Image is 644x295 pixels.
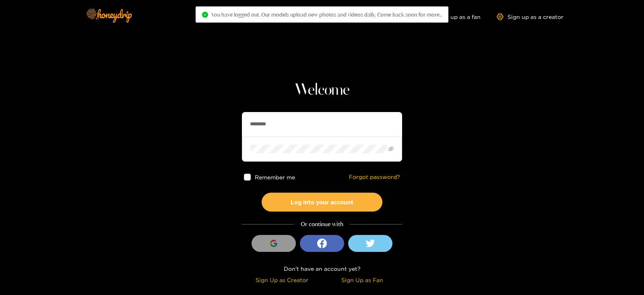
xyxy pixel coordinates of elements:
a: Sign up as a creator [497,13,563,20]
span: You have logged out. Our models upload new photos and videos daily. Come back soon for more.. [211,11,442,18]
span: Remember me [255,174,295,180]
h1: Welcome [242,81,402,100]
button: Log into your account [262,193,382,212]
div: Sign Up as Fan [324,275,400,285]
div: Or continue with [242,220,402,229]
div: Don't have an account yet? [242,264,402,273]
span: eye-invisible [388,146,394,152]
span: check-circle [202,12,208,18]
a: Sign up as a fan [425,13,481,20]
div: Sign Up as Creator [244,275,320,285]
a: Forgot password? [349,174,400,181]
